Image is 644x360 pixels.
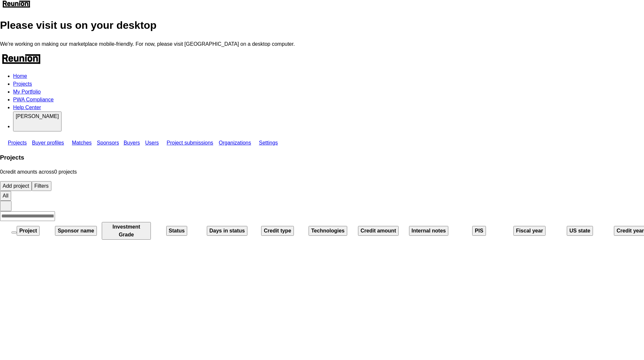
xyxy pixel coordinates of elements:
[309,226,347,236] button: Technologies
[13,89,41,94] a: My Portfolio
[92,140,119,146] a: Sponsors
[64,140,92,146] a: Matches
[207,226,247,236] button: Days in status
[55,226,97,236] button: Sponsor name
[213,140,251,146] a: Organizations
[102,222,151,240] button: Investment Grade
[17,226,40,236] button: Project
[13,81,32,87] a: Projects
[159,140,213,146] a: Project submissions
[27,140,64,146] a: Buyer profiles
[119,140,140,146] a: Buyers
[251,140,278,146] a: Settings
[472,226,486,236] button: PIS
[409,226,449,236] button: Internal notes
[13,111,62,131] button: [PERSON_NAME]
[13,105,41,110] a: Help Center
[513,226,546,236] button: Fiscal year
[16,112,59,120] div: [PERSON_NAME]
[13,97,54,102] a: PWA Compliance
[166,226,188,236] button: Status
[261,226,294,236] button: Credit type
[140,140,159,146] a: Users
[358,226,399,236] button: Credit amount
[32,181,51,191] button: Filters
[567,226,593,236] button: US state
[13,73,27,79] a: Home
